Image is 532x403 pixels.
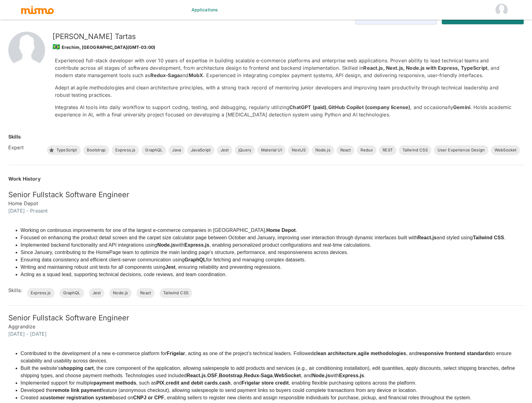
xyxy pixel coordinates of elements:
span: Jest [89,290,105,296]
h6: Aggrandize [8,323,524,330]
img: Starsling HM [495,4,508,16]
strong: WebSocket [274,373,301,378]
p: Adept at agile methodologies and clean architecture principles, with a strong track record of men... [55,84,514,99]
span: JavaScript [187,147,214,153]
strong: Redux-Saga [244,373,273,378]
strong: ChatGPT (paid) [289,104,326,110]
span: Bootstrap [83,147,109,153]
span: Tailwind CSS [160,290,192,296]
strong: customer registration system [43,395,113,400]
h5: Senior Fullstack Software Engineer [8,313,524,323]
strong: remote link payment [53,388,101,393]
strong: OSF [207,373,217,378]
h5: [PERSON_NAME] Tartas [52,32,514,41]
span: User Experience Design [434,147,488,153]
strong: Express.js [184,242,210,248]
strong: credit and debit cards [166,380,218,385]
li: Since January, contributing to the HomePage team to optimize the main landing page's structure, p... [21,249,506,256]
strong: React.js, Next.js, Node.js with Express, TypeScript [363,65,488,71]
strong: payment methods [94,380,136,385]
h6: [DATE] - [DATE] [8,330,524,338]
li: Built the website’s , the core component of the application, allowing salespeople to add products... [21,365,524,379]
span: Tailwind CSS [399,147,431,153]
span: Node.js [109,290,132,296]
strong: Node.js [157,242,175,248]
li: Acting as a squad lead, supporting technical decisions, code reviews, and team coordination. [21,271,506,278]
li: Working on continuous improvements for one of the largest e-commerce companies in [GEOGRAPHIC_DAT... [21,227,506,234]
span: Material UI [257,147,286,153]
strong: PIX [156,380,164,385]
strong: GraphQL [185,257,206,262]
span: Node.js [312,147,334,153]
span: React [137,290,155,296]
strong: clean architecture [314,351,357,356]
li: Contributed to the development of a new e-commerce platform for , acting as one of the project’s ... [21,350,524,365]
span: Express.js [27,290,55,296]
img: 2Q== [8,32,45,68]
strong: agile methodologies [358,351,406,356]
strong: shopping cart [61,366,94,371]
li: Implemented support for multiple , such as , , , and , enabling flexible purchasing options acros... [21,379,524,387]
h5: Senior Fullstack Software Engineer [8,190,524,200]
strong: React.js [187,373,206,378]
strong: cash [219,380,230,385]
span: Java [168,147,185,153]
strong: Node.js [312,373,330,378]
strong: MobX [189,72,203,78]
img: logo [21,5,54,14]
li: Focused on enhancing the product detail screen and the carpet size calculator page between Octobe... [21,234,506,241]
span: REST [379,147,396,153]
div: Erechim, [GEOGRAPHIC_DATA] (GMT-03:00) [52,41,514,52]
h6: Expert [8,144,42,151]
span: Express.js [112,147,139,153]
li: Created a based on , enabling sellers to register new clients and assign responsible individuals ... [21,394,524,401]
strong: Bootstrap [219,373,242,378]
strong: CNPJ or CPF [133,395,164,400]
span: TypeScript [53,147,81,153]
span: GraphQL [141,147,166,153]
strong: Tailwind CSS [473,235,504,240]
h6: Skills: [8,287,22,294]
span: 🇧🇷 [52,43,60,50]
span: WebSocket [491,147,520,153]
span: jQuery [235,147,255,153]
span: Redux [357,147,376,153]
strong: GitHub Copilot (company license) [328,104,411,110]
strong: Home Depot [266,228,296,233]
li: Writing and maintaining robust unit tests for all components using , ensuring reliability and pre... [21,264,506,271]
strong: Frigelar store credit [242,380,289,385]
p: Experienced full-stack developer with over 10 years of expertise in building scalable e-commerce ... [55,57,514,79]
strong: Gemini [453,104,470,110]
h6: Work History [8,175,524,182]
li: Developed the feature (anonymous checkout), allowing salespeople to send payment links so buyers ... [21,387,524,394]
span: NextJS [288,147,309,153]
li: Implemented backend functionality and API integrations using with , enabling personalized product... [21,241,506,249]
h6: [DATE] - Present [8,207,524,214]
strong: responsive frontend standards [417,351,491,356]
h6: Home Depot [8,200,524,207]
h6: Skills [8,133,21,140]
strong: Jest [165,264,175,270]
strong: Express.js [339,373,364,378]
span: GraphQL [60,290,84,296]
span: Jest [217,147,233,153]
strong: React.js [418,235,437,240]
strong: Redux-Saga [150,72,180,78]
p: Integrates AI tools into daily workflow to support coding, testing, and debugging, regularly util... [55,104,514,118]
span: React [337,147,355,153]
li: Ensuring data consistency and efficient client-server communication using for fetching and managi... [21,256,506,264]
strong: Frigelar [167,351,185,356]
